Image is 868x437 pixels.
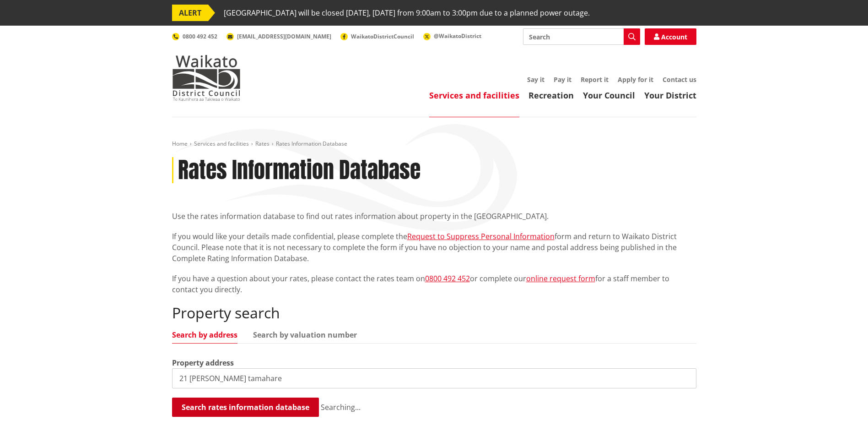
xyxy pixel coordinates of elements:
a: Your Council [583,90,635,101]
a: Rates [255,140,270,147]
h2: Property search [172,304,696,322]
a: [EMAIL_ADDRESS][DOMAIN_NAME] [226,33,331,40]
a: Request to Suppress Personal Information [407,231,555,241]
p: If you have a question about your rates, please contact the rates team on or complete our for a s... [172,273,696,295]
a: Report it [581,75,609,84]
a: Services and facilities [194,140,249,147]
a: Say it [527,75,545,84]
a: Apply for it [618,75,653,84]
label: Property address [172,357,234,368]
span: ALERT [172,5,208,21]
img: Waikato District Council - Te Kaunihera aa Takiwaa o Waikato [172,55,241,101]
a: 0800 492 452 [425,273,470,284]
input: Search input [523,28,640,45]
span: @WaikatoDistrict [434,32,481,40]
nav: breadcrumb [172,140,696,148]
a: Pay it [554,75,571,84]
span: 0800 492 452 [183,33,217,40]
span: Searching... [321,402,361,412]
a: @WaikatoDistrict [423,32,481,40]
button: Search rates information database [172,398,319,417]
span: [EMAIL_ADDRESS][DOMAIN_NAME] [237,33,331,40]
a: Contact us [663,75,696,84]
a: Search by address [172,331,237,339]
span: Rates Information Database [276,140,347,147]
input: e.g. Duke Street NGARUAWAHIA [172,368,696,388]
a: 0800 492 452 [172,33,217,40]
h1: Rates Information Database [178,157,421,184]
iframe: Messenger Launcher [826,399,859,432]
a: WaikatoDistrictCouncil [340,33,414,40]
p: If you would like your details made confidential, please complete the form and return to Waikato ... [172,231,696,264]
p: Use the rates information database to find out rates information about property in the [GEOGRAPHI... [172,211,696,222]
a: Home [172,140,188,147]
a: Recreation [528,90,574,101]
a: Search by valuation number [253,331,357,339]
span: [GEOGRAPHIC_DATA] will be closed [DATE], [DATE] from 9:00am to 3:00pm due to a planned power outage. [224,5,590,21]
a: online request form [526,273,595,284]
a: Account [645,28,696,45]
a: Your District [644,90,696,101]
a: Services and facilities [429,90,519,101]
span: WaikatoDistrictCouncil [351,33,414,40]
